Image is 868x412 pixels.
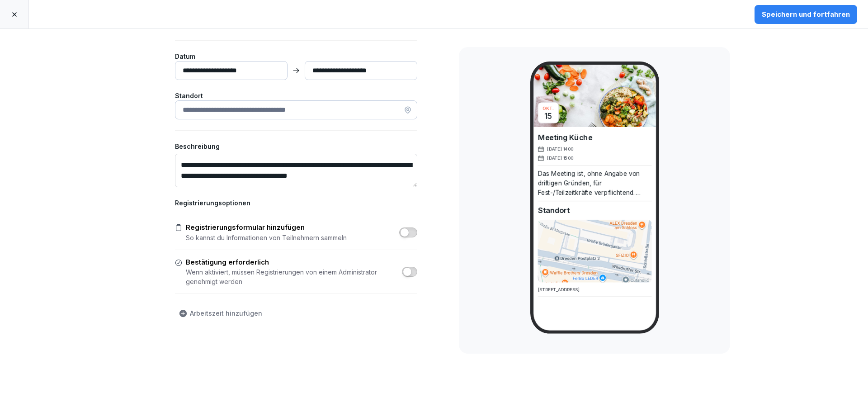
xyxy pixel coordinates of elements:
p: Wenn aktiviert, müssen Registrierungen von einem Administrator genehmigt werden [186,267,398,286]
label: Beschreibung [175,142,417,151]
p: Okt. [542,105,554,111]
span: Standort [175,92,203,99]
img: ya99wzjw1wkud4dhyey9c7fv.png [533,65,656,127]
p: Das Meeting ist, ohne Angabe von driftigen Gründen, für Fest-/Teilzeitkräfte verpflichtend. Minis... [538,169,651,197]
h2: Meeting Küche [538,132,651,143]
p: [DATE] 14:00 [547,146,574,152]
p: 15 [544,112,552,120]
div: Speichern und fortfahren [762,9,850,19]
button: Speichern und fortfahren [755,5,857,24]
p: Registrierungsoptionen [175,198,417,208]
p: [STREET_ADDRESS] [538,286,651,293]
button: Arbeitszeit hinzufügen [175,305,266,322]
p: Registrierungsformular hinzufügen [186,223,347,233]
span: Datum [175,52,195,60]
p: Bestätigung erforderlich [186,257,398,268]
h2: Standort [538,205,651,216]
p: So kannst du Informationen von Teilnehmern sammeln [186,233,347,242]
p: [DATE] 15:00 [547,155,574,161]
